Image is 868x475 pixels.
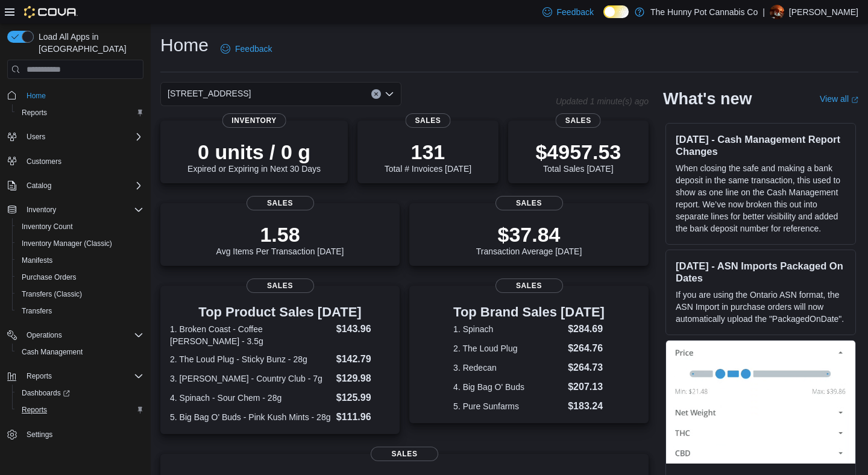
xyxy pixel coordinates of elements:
[763,5,765,19] p: |
[336,352,390,366] dd: $142.79
[27,330,62,340] span: Operations
[187,140,321,174] div: Expired or Expiring in Next 30 Days
[17,270,81,285] a: Purchase Orders
[385,140,471,174] div: Total # Invoices [DATE]
[17,270,143,285] span: Purchase Orders
[170,373,332,385] dt: 3. [PERSON_NAME] - Country Club - 7g
[247,196,314,210] span: Sales
[17,287,87,301] a: Transfers (Classic)
[676,260,846,284] h3: [DATE] - ASN Imports Packaged On Dates
[22,427,57,442] a: Settings
[568,322,605,336] dd: $284.69
[22,178,56,193] button: Catalog
[22,178,143,193] span: Catalog
[2,153,148,170] button: Customers
[12,252,148,269] button: Manifests
[27,371,52,381] span: Reports
[453,305,605,319] h3: Top Brand Sales [DATE]
[2,128,148,145] button: Users
[17,345,87,359] a: Cash Management
[22,154,66,169] a: Customers
[453,400,563,412] dt: 5. Pure Sunfarms
[22,347,83,357] span: Cash Management
[22,239,112,248] span: Inventory Manager (Classic)
[22,203,143,217] span: Inventory
[336,410,390,424] dd: $111.96
[27,132,45,142] span: Users
[676,289,846,325] p: If you are using the Ontario ASN format, the ASN Import in purchase orders will now automatically...
[603,5,629,18] input: Dark Mode
[535,140,621,164] p: $4957.53
[2,426,148,443] button: Settings
[336,391,390,405] dd: $125.99
[34,31,143,55] span: Load All Apps in [GEOGRAPHIC_DATA]
[603,18,604,19] span: Dark Mode
[568,380,605,394] dd: $207.13
[385,89,394,99] button: Open list of options
[820,94,858,104] a: View allExternal link
[27,157,61,166] span: Customers
[17,304,57,318] a: Transfers
[22,108,47,118] span: Reports
[12,344,148,360] button: Cash Management
[170,305,390,319] h3: Top Product Sales [DATE]
[495,196,563,210] span: Sales
[17,219,143,234] span: Inventory Count
[336,371,390,386] dd: $129.98
[22,405,47,415] span: Reports
[557,6,594,18] span: Feedback
[12,269,148,286] button: Purchase Orders
[770,5,784,19] div: James Grant
[22,203,61,217] button: Inventory
[222,113,286,128] span: Inventory
[17,105,143,120] span: Reports
[12,385,148,401] a: Dashboards
[216,222,344,256] div: Avg Items Per Transaction [DATE]
[556,113,601,128] span: Sales
[371,89,381,99] button: Clear input
[453,323,563,335] dt: 1. Spinach
[22,272,77,282] span: Purchase Orders
[22,289,82,299] span: Transfers (Classic)
[17,219,78,234] a: Inventory Count
[22,87,143,102] span: Home
[17,105,52,120] a: Reports
[2,177,148,194] button: Catalog
[170,411,332,423] dt: 5. Big Bag O' Buds - Pink Kush Mints - 28g
[22,222,73,231] span: Inventory Count
[27,181,51,190] span: Catalog
[170,323,332,347] dt: 1. Broken Coast - Coffee [PERSON_NAME] - 3.5g
[556,96,649,106] p: Updated 1 minute(s) ago
[17,253,143,268] span: Manifests
[2,327,148,344] button: Operations
[17,304,143,318] span: Transfers
[17,236,143,251] span: Inventory Manager (Classic)
[676,133,846,157] h3: [DATE] - Cash Management Report Changes
[22,328,143,342] span: Operations
[12,303,148,319] button: Transfers
[650,5,758,19] p: The Hunny Pot Cannabis Co
[17,403,52,417] a: Reports
[247,278,314,293] span: Sales
[17,236,117,251] a: Inventory Manager (Classic)
[371,447,438,461] span: Sales
[22,306,52,316] span: Transfers
[405,113,450,128] span: Sales
[17,345,143,359] span: Cash Management
[216,37,277,61] a: Feedback
[17,386,75,400] a: Dashboards
[535,140,621,174] div: Total Sales [DATE]
[27,91,46,101] span: Home
[27,430,52,439] span: Settings
[22,328,67,342] button: Operations
[12,104,148,121] button: Reports
[22,369,143,383] span: Reports
[2,368,148,385] button: Reports
[495,278,563,293] span: Sales
[2,86,148,104] button: Home
[453,362,563,374] dt: 3. Redecan
[168,86,251,101] span: [STREET_ADDRESS]
[22,154,143,169] span: Customers
[170,353,332,365] dt: 2. The Loud Plug - Sticky Bunz - 28g
[568,399,605,414] dd: $183.24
